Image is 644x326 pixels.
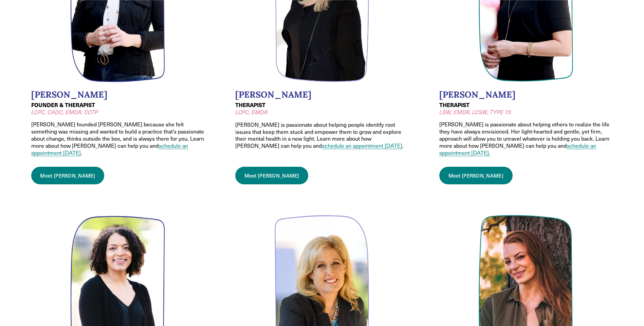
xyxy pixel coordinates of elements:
h2: [PERSON_NAME] [235,89,409,100]
strong: FOUNDER & THERAPIST [31,101,95,109]
em: LCPC, CADC, EMDR, CCTP [31,108,98,116]
a: schedule an appointment [DATE]. [439,142,596,156]
a: schedule an appointment [DATE] [31,142,188,156]
strong: THERAPIST [235,101,265,109]
a: Meet [PERSON_NAME] [31,167,105,184]
p: [PERSON_NAME] is passionate about helping people identify root issues that keep them stuck and em... [235,121,409,149]
em: LCPC, EMDR [235,108,268,116]
a: Meet [PERSON_NAME] [439,167,513,184]
strong: THERAPIST [439,101,470,109]
a: schedule an appointment [DATE] [322,142,402,149]
em: LSW, EMDR, LCSW, TYPE 73 [439,108,511,116]
h2: [PERSON_NAME] [439,89,613,100]
h2: [PERSON_NAME] [31,89,205,100]
a: Meet [PERSON_NAME] [235,167,309,184]
p: [PERSON_NAME] is passionate about helping others to realize the life they have always envisioned.... [439,121,613,156]
p: [PERSON_NAME] founded [PERSON_NAME] because she felt something was missing and wanted to build a ... [31,121,205,156]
